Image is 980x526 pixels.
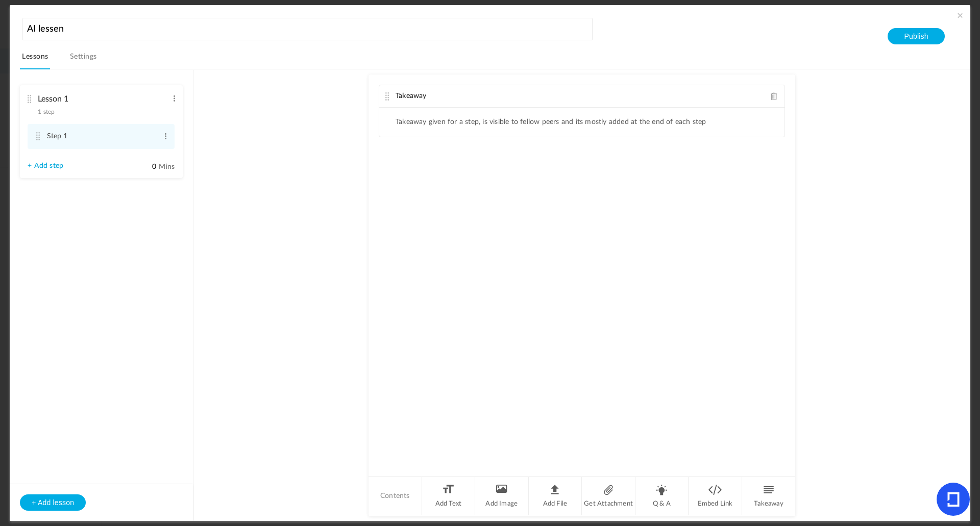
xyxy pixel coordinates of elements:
[888,28,944,44] button: Publish
[742,477,795,515] li: Takeaway
[635,477,689,515] li: Q & A
[422,477,476,515] li: Add Text
[529,477,582,515] li: Add File
[475,477,529,515] li: Add Image
[582,477,635,515] li: Get Attachment
[396,92,427,99] span: Takeaway
[396,118,706,127] li: Takeaway given for a step, is visible to fellow peers and its mostly added at the end of each step
[159,163,175,170] span: Mins
[689,477,742,515] li: Embed Link
[131,162,157,172] input: Mins
[369,477,422,515] li: Contents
